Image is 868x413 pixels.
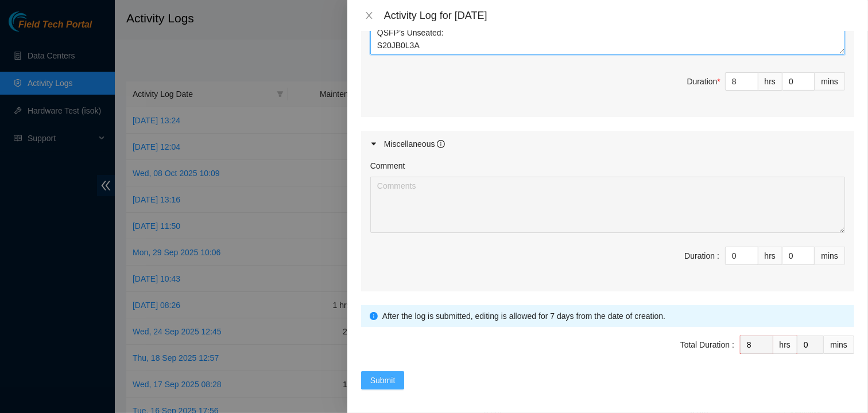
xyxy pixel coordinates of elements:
[437,140,445,148] span: info-circle
[365,11,374,20] span: close
[758,247,782,265] div: hrs
[370,374,396,387] span: Submit
[370,312,378,320] span: info-circle
[684,250,719,262] div: Duration :
[370,177,845,233] textarea: Comment
[361,131,854,157] div: Miscellaneous info-circle
[815,247,845,265] div: mins
[384,9,854,22] div: Activity Log for [DATE]
[680,338,734,351] div: Total Duration :
[370,159,405,172] label: Comment
[382,310,846,322] div: After the log is submitted, editing is allowed for 7 days from the date of creation.
[687,75,720,88] div: Duration
[370,141,377,147] span: caret-right
[758,72,782,91] div: hrs
[384,138,445,150] div: Miscellaneous
[361,371,405,389] button: Submit
[824,336,854,354] div: mins
[815,72,845,91] div: mins
[361,10,377,21] button: Close
[773,336,797,354] div: hrs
